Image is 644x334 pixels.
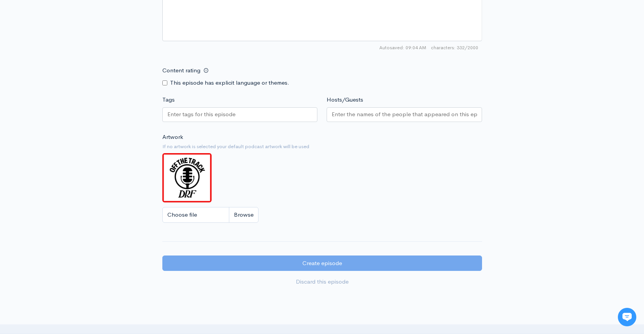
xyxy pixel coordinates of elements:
input: Enter tags for this episode [167,110,237,119]
p: Find an answer quickly [10,132,143,141]
small: If no artwork is selected your default podcast artwork will be used [162,143,482,150]
h1: Hi 👋 [12,37,142,50]
label: Tags [162,95,175,104]
input: Search articles [22,145,137,160]
label: Content rating [162,63,200,78]
span: New conversation [50,107,92,113]
a: Discard this episode [162,274,482,290]
span: 332/2000 [431,44,478,51]
span: Autosaved: 09:04 AM [379,44,426,51]
button: New conversation [12,102,142,117]
label: Artwork [162,133,183,142]
iframe: gist-messenger-bubble-iframe [618,308,636,326]
label: This episode has explicit language or themes. [170,78,289,87]
h2: Just let us know if you need anything and we'll be happy to help! 🙂 [12,51,142,88]
label: Hosts/Guests [327,95,363,104]
input: Enter the names of the people that appeared on this episode [332,110,477,119]
input: Create episode [162,256,482,271]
